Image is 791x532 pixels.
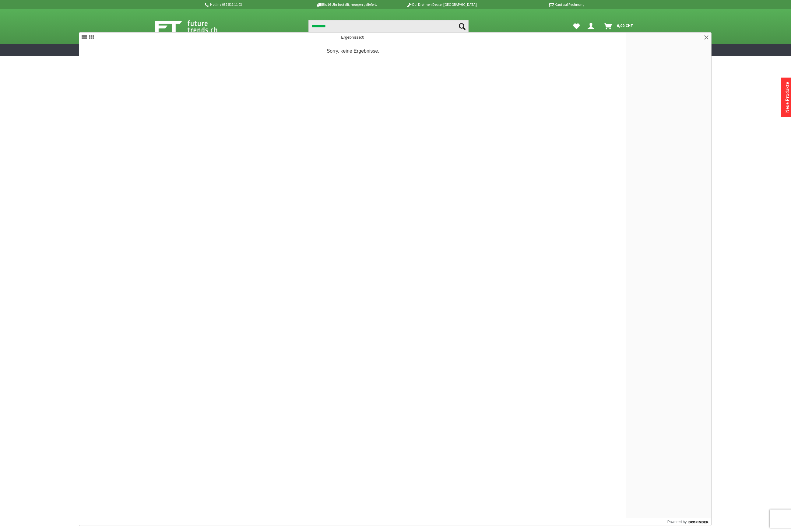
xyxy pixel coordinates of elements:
a: Meine Favoriten [570,20,583,32]
p: Kauf auf Rechnung [489,1,584,8]
a: Hi, Serdar - Dein Konto [585,20,599,32]
span: 0,00 CHF [617,21,633,30]
p: Sorry, keine Ergebnisse. [79,43,627,60]
img: Shop Futuretrends - zur Startseite wechseln [155,19,231,34]
span: Powered by [667,519,687,525]
a: Neue Produkte [784,82,790,113]
a: Warenkorb [602,20,636,32]
span: Ergebnisse: [341,35,364,40]
p: DJI Drohnen Dealer [GEOGRAPHIC_DATA] [394,1,489,8]
button: Suchen [456,20,469,32]
input: Produkt, Marke, Kategorie, EAN, Artikelnummer… [308,20,469,32]
p: Bis 16 Uhr bestellt, morgen geliefert. [299,1,394,8]
p: Hotline 032 511 11 03 [204,1,299,8]
span: 0 [362,35,364,40]
a: Powered by [667,518,712,526]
